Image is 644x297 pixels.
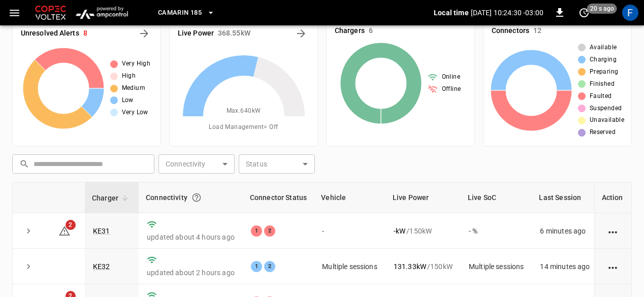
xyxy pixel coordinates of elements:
button: expand row [21,259,36,274]
div: action cell options [607,226,620,236]
span: 2 [66,220,76,230]
button: All Alerts [136,25,152,42]
span: 20 s ago [587,4,617,14]
div: 2 [264,261,275,272]
div: / 150 kW [394,261,453,272]
button: set refresh interval [576,5,592,21]
span: Low [122,95,134,106]
div: Connectivity [146,188,236,207]
a: 2 [58,226,71,234]
div: 2 [264,225,275,237]
h6: 8 [83,28,87,39]
span: Faulted [590,91,612,102]
td: 6 minutes ago [532,213,598,249]
h6: 368.55 kW [218,28,250,39]
th: Live Power [385,182,461,213]
td: - % [461,213,532,249]
div: profile-icon [622,5,638,21]
div: / 150 kW [394,226,453,236]
td: Multiple sessions [461,249,532,284]
span: Unavailable [590,115,624,125]
p: - kW [394,226,405,236]
span: Load Management = Off [209,122,278,133]
a: KE31 [93,227,110,235]
span: Available [590,43,617,53]
p: 131.33 kW [394,261,426,272]
p: Local time [434,8,469,18]
div: 1 [251,225,262,237]
span: Max. 640 kW [227,106,261,116]
p: updated about 2 hours ago [147,268,235,278]
img: Customer Logo [33,3,68,22]
th: Action [594,182,631,213]
span: Medium [122,83,145,93]
button: expand row [21,223,36,239]
th: Vehicle [314,182,385,213]
h6: Connectors [492,25,529,37]
a: KE32 [93,262,110,271]
span: Reserved [590,127,616,138]
span: Charger [92,192,132,204]
td: - [314,213,385,249]
span: Charging [590,55,617,65]
span: Suspended [590,104,622,114]
p: updated about 4 hours ago [147,232,235,242]
h6: Unresolved Alerts [21,28,79,39]
div: action cell options [607,261,620,272]
th: Live SoC [461,182,532,213]
p: [DATE] 10:24:30 -03:00 [471,8,543,18]
td: Multiple sessions [314,249,385,284]
h6: 12 [533,25,541,37]
h6: Live Power [178,28,214,39]
button: Camarin 185 [154,3,219,23]
td: 14 minutes ago [532,249,598,284]
button: Energy Overview [293,25,309,42]
span: High [122,71,136,81]
th: Last Session [532,182,598,213]
span: Very High [122,59,151,69]
h6: Chargers [335,25,365,37]
span: Preparing [590,67,619,77]
button: Connection between the charger and our software. [187,188,206,207]
div: 1 [251,261,262,272]
span: Online [442,72,460,82]
span: Finished [590,79,615,89]
img: ampcontrol.io logo [72,3,132,22]
span: Camarin 185 [158,7,202,19]
th: Connector Status [243,182,314,213]
h6: 6 [369,25,373,37]
span: Very Low [122,108,148,118]
span: Offline [442,84,461,94]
